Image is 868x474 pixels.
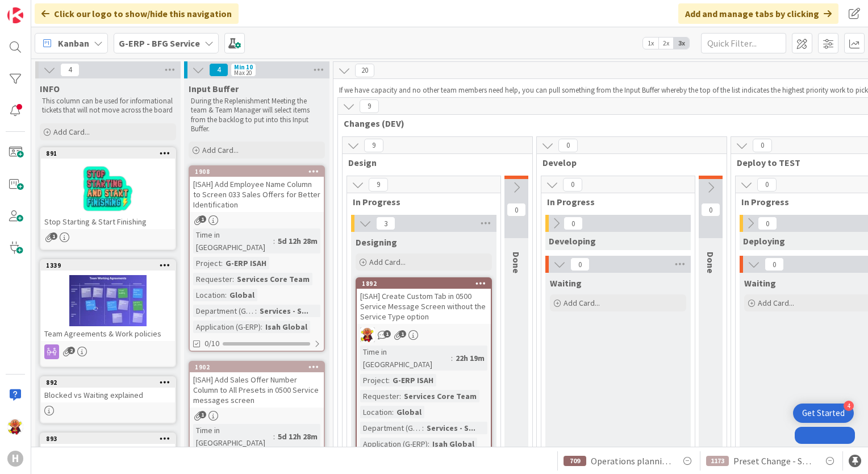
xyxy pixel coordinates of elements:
span: 1 [199,215,206,223]
div: Min 10 [234,64,253,70]
span: Waiting [744,277,776,289]
span: Preset Change - Shipping in Shipping Schedule [733,454,814,468]
input: Quick Filter... [701,33,786,53]
div: 1173 [706,456,729,466]
span: 0 [757,178,777,192]
span: 2x [658,38,674,49]
div: LC [357,327,491,342]
div: Isah Global [429,438,477,450]
div: [ISAH] Create Custom Tab in 0500 Service Message Screen without the Service Type option [357,289,491,324]
span: Deploying [743,235,785,247]
div: 1908 [190,167,324,177]
span: 1 [383,330,391,338]
span: 0 [570,257,590,271]
div: G-ERP ISAH [390,374,436,386]
div: Global [394,406,424,418]
div: Services Core Team [234,273,312,285]
span: : [273,430,275,443]
span: : [422,422,424,434]
span: Kanban [58,36,89,50]
a: 892Blocked vs Waiting explained [40,376,176,423]
span: : [232,273,234,285]
div: 5d 12h 28m [275,235,320,247]
div: 891 [41,148,175,159]
div: 1339Team Agreements & Work policies [41,260,175,341]
span: 0/10 [205,338,219,350]
span: : [428,438,429,450]
div: 891 [46,149,175,157]
p: This column can be used for informational tickets that will not move across the board [42,97,174,115]
span: : [273,235,275,247]
span: 0 [558,139,578,152]
div: Team Agreements & Work policies [41,326,175,341]
a: 891Stop Starting & Start Finishing [40,147,176,250]
b: G-ERP - BFG Service [119,38,200,49]
p: During the Replenishment Meeting the team & Team Manager will select items from the backlog to pu... [191,97,323,134]
span: : [221,257,223,269]
div: [ISAH] Add Employee Name Column to Screen 033 Sales Offers for Better Identification [190,177,324,212]
span: In Progress [353,196,486,207]
div: 1902 [195,363,324,371]
span: : [388,374,390,386]
div: Location [360,406,392,418]
span: 2 [68,347,75,354]
div: 892Blocked vs Waiting explained [41,377,175,402]
span: 3 [376,217,395,230]
span: : [451,352,453,364]
span: 9 [364,139,383,152]
div: Time in [GEOGRAPHIC_DATA] [193,424,273,449]
span: Design [348,157,518,168]
div: 892 [41,377,175,388]
div: 1339 [46,261,175,269]
div: Department (G-ERP) [360,422,422,434]
div: 1908 [195,168,324,176]
div: H [7,451,23,467]
div: Application (G-ERP) [193,321,261,333]
span: 1 [50,232,57,240]
div: 1908[ISAH] Add Employee Name Column to Screen 033 Sales Offers for Better Identification [190,167,324,212]
div: 1339 [41,260,175,271]
div: Max 20 [234,70,252,76]
div: Project [360,374,388,386]
span: Add Card... [564,298,600,308]
span: 0 [753,139,772,152]
div: Add and manage tabs by clicking [678,3,838,24]
span: INFO [40,83,60,94]
span: : [392,406,394,418]
div: 4 [844,401,854,411]
a: 1908[ISAH] Add Employee Name Column to Screen 033 Sales Offers for Better IdentificationTime in [... [189,165,325,352]
div: 709 [564,456,586,466]
span: 0 [765,257,784,271]
span: 0 [758,217,777,230]
img: Visit kanbanzone.com [7,7,23,23]
div: Location [193,289,225,301]
span: : [261,321,262,333]
span: Developing [549,235,596,247]
div: 893 [41,434,175,444]
div: Time in [GEOGRAPHIC_DATA] [193,228,273,253]
div: [ISAH] Add Sales Offer Number Column to All Presets in 0500 Service messages screen [190,372,324,408]
div: Blocked vs Waiting explained [41,388,175,402]
span: 1 [199,411,206,418]
div: Open Get Started checklist, remaining modules: 4 [793,404,854,423]
span: 3x [674,38,689,49]
span: 1x [643,38,658,49]
div: Application (G-ERP) [360,438,428,450]
div: 892 [46,379,175,386]
div: Click our logo to show/hide this navigation [35,3,239,24]
img: LC [360,327,375,342]
span: 0 [507,203,526,217]
div: G-ERP ISAH [223,257,269,269]
a: 1339Team Agreements & Work policies [40,259,176,367]
a: 1892[ISAH] Create Custom Tab in 0500 Service Message Screen without the Service Type optionLCTime... [356,277,492,455]
div: Department (G-ERP) [193,305,255,317]
div: 5d 12h 28m [275,430,320,443]
div: Requester [193,273,232,285]
span: 0 [563,178,582,192]
span: 20 [355,64,374,77]
span: Operations planning board Changing operations to external via Multiselect CD_011_HUISCH_Internal ... [591,454,671,468]
span: 4 [60,63,80,77]
img: LC [7,419,23,435]
span: Add Card... [53,127,90,137]
div: Requester [360,390,399,402]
